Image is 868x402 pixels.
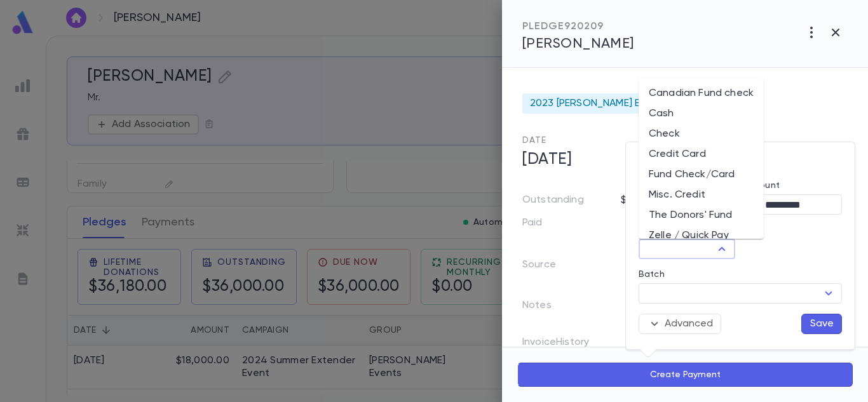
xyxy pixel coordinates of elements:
label: Batch [639,269,665,279]
li: The Donors' Fund [639,205,764,225]
button: Advanced [639,314,721,334]
li: Credit Card [639,144,764,164]
li: Fund Check/Card [639,164,764,185]
li: Zelle / Quick Pay [639,225,764,246]
li: Check [639,124,764,144]
button: Save [801,314,842,334]
li: Canadian Fund check [639,83,764,104]
button: Close [713,240,731,258]
li: Cash [639,104,764,124]
li: Misc. Credit [639,185,764,205]
button: Open [820,285,837,302]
